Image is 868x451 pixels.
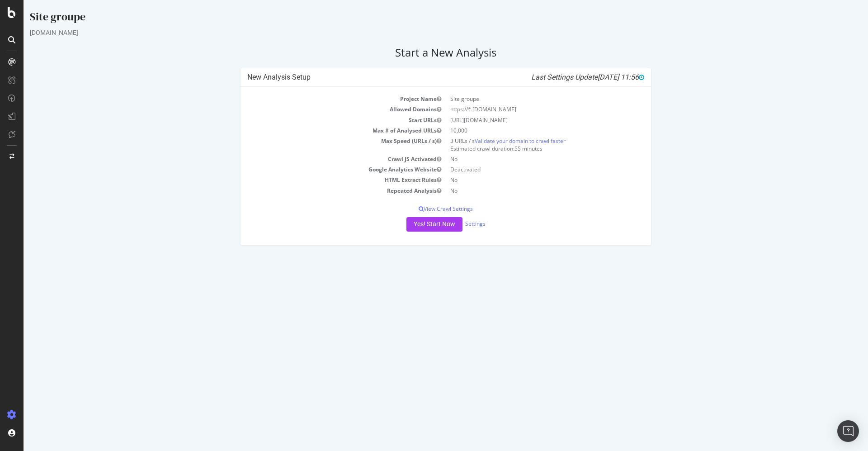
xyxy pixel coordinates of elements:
td: Google Analytics Website [224,164,422,175]
td: [URL][DOMAIN_NAME] [422,115,621,125]
div: Site groupe [6,9,838,28]
td: 10,000 [422,125,621,136]
td: No [422,175,621,185]
td: 3 URLs / s Estimated crawl duration: [422,136,621,154]
td: Site groupe [422,94,621,104]
td: Max # of Analysed URLs [224,125,422,136]
td: Max Speed (URLs / s) [224,136,422,154]
td: HTML Extract Rules [224,175,422,185]
div: [DOMAIN_NAME] [6,28,838,37]
td: No [422,154,621,164]
span: [DATE] 11:56 [574,73,621,81]
td: Crawl JS Activated [224,154,422,164]
button: Yes! Start Now [383,217,439,232]
td: Repeated Analysis [224,185,422,196]
td: No [422,185,621,196]
i: Last Settings Update [508,73,621,82]
td: Project Name [224,94,422,104]
td: https://*.[DOMAIN_NAME] [422,104,621,114]
h2: Start a New Analysis [6,46,838,59]
td: Allowed Domains [224,104,422,114]
p: View Crawl Settings [224,205,621,213]
span: 55 minutes [491,145,519,152]
td: Deactivated [422,164,621,175]
a: Validate your domain to crawl faster [451,137,542,145]
a: Settings [442,220,462,228]
h4: New Analysis Setup [224,73,621,82]
div: Open Intercom Messenger [837,420,859,442]
td: Start URLs [224,115,422,125]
